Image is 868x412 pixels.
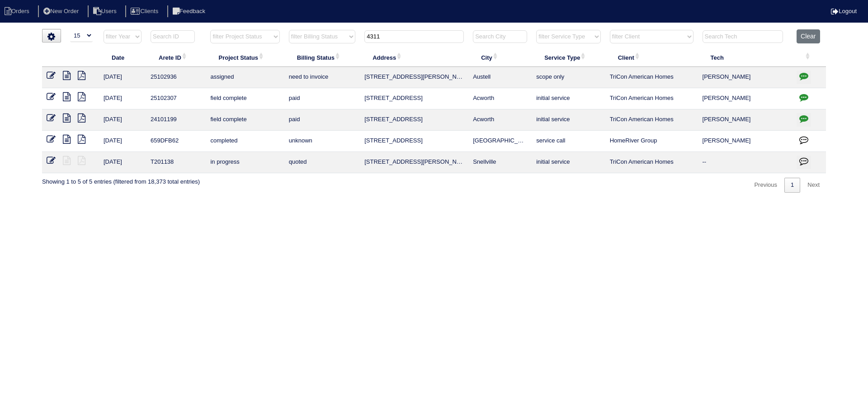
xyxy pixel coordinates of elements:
th: Billing Status: activate to sort column ascending [284,48,360,67]
th: Tech [698,48,793,67]
td: TriCon American Homes [605,88,698,109]
li: Clients [125,5,165,18]
td: assigned [206,67,284,88]
button: Clear [797,29,820,43]
td: need to invoice [284,67,360,88]
td: in progress [206,152,284,173]
td: -- [698,152,793,173]
td: [PERSON_NAME] [698,67,793,88]
td: [STREET_ADDRESS][PERSON_NAME] [360,67,468,88]
td: [PERSON_NAME] [698,131,793,152]
a: Next [801,178,826,193]
td: quoted [284,152,360,173]
td: paid [284,109,360,131]
a: New Order [38,8,86,14]
td: [STREET_ADDRESS] [360,131,468,152]
td: 25102307 [146,88,206,109]
li: Feedback [167,5,212,18]
td: paid [284,88,360,109]
td: [STREET_ADDRESS] [360,109,468,131]
td: initial service [532,152,605,173]
th: Client: activate to sort column ascending [605,48,698,67]
input: Search Tech [703,30,783,43]
td: [STREET_ADDRESS] [360,88,468,109]
td: Austell [468,67,532,88]
td: initial service [532,109,605,131]
a: Previous [748,178,783,193]
td: field complete [206,109,284,131]
td: completed [206,131,284,152]
td: [PERSON_NAME] [698,109,793,131]
td: [DATE] [99,67,146,88]
th: Address: activate to sort column ascending [360,48,468,67]
td: [PERSON_NAME] [698,88,793,109]
li: New Order [38,5,86,18]
td: [DATE] [99,88,146,109]
td: [STREET_ADDRESS][PERSON_NAME] [360,152,468,173]
td: initial service [532,88,605,109]
th: : activate to sort column ascending [792,48,826,67]
a: Logout [831,8,857,14]
div: Showing 1 to 5 of 5 entries (filtered from 18,373 total entries) [42,173,200,186]
th: Service Type: activate to sort column ascending [532,48,605,67]
td: unknown [284,131,360,152]
td: Acworth [468,109,532,131]
td: [DATE] [99,152,146,173]
td: TriCon American Homes [605,152,698,173]
td: Acworth [468,88,532,109]
td: HomeRiver Group [605,131,698,152]
a: Users [88,8,124,14]
td: 659DFB62 [146,131,206,152]
input: Search City [473,30,527,43]
th: Project Status: activate to sort column ascending [206,48,284,67]
td: TriCon American Homes [605,109,698,131]
td: service call [532,131,605,152]
th: Arete ID: activate to sort column ascending [146,48,206,67]
td: field complete [206,88,284,109]
a: 1 [784,178,800,193]
td: [DATE] [99,131,146,152]
td: TriCon American Homes [605,67,698,88]
input: Search ID [151,30,195,43]
td: [GEOGRAPHIC_DATA] [468,131,532,152]
a: Clients [125,8,165,14]
td: [DATE] [99,109,146,131]
li: Users [88,5,124,18]
input: Search Address [364,30,464,43]
td: 24101199 [146,109,206,131]
td: Snellville [468,152,532,173]
td: 25102936 [146,67,206,88]
td: scope only [532,67,605,88]
th: Date [99,48,146,67]
td: T201138 [146,152,206,173]
th: City: activate to sort column ascending [468,48,532,67]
